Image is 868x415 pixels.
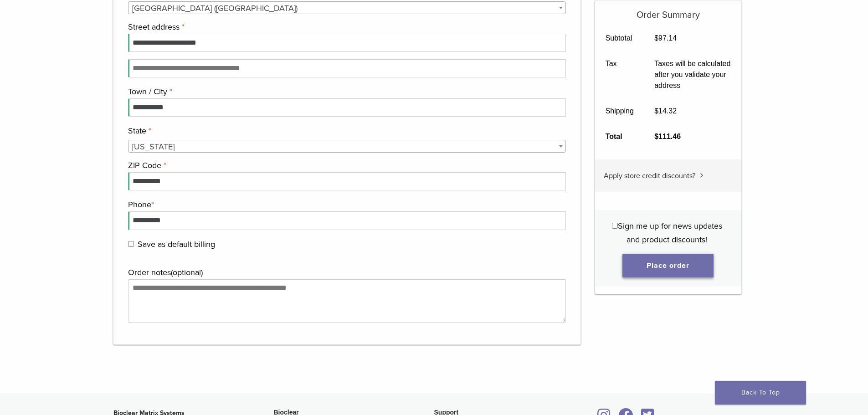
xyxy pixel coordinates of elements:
[128,20,564,34] label: Street address
[622,254,714,277] button: Place order
[128,159,564,172] label: ZIP Code
[595,98,644,124] th: Shipping
[128,241,134,247] input: Save as default billing
[595,0,741,20] h5: Order Summary
[128,1,566,14] span: Country / Region
[128,140,566,153] span: Missouri
[604,171,695,180] span: Apply store credit discounts?
[128,198,564,211] label: Phone
[128,2,566,15] span: United States (US)
[654,107,658,115] span: $
[715,381,806,405] a: Back To Top
[654,107,677,115] bdi: 14.32
[595,124,644,149] th: Total
[644,51,741,98] td: Taxes will be calculated after you validate your address
[654,34,658,42] span: $
[595,26,644,51] th: Subtotal
[654,133,681,140] bdi: 111.46
[128,237,564,251] label: Save as default billing
[654,34,677,42] bdi: 97.14
[595,51,644,98] th: Tax
[618,221,722,245] span: Sign me up for news updates and product discounts!
[128,140,566,153] span: State
[612,223,618,229] input: Sign me up for news updates and product discounts!
[128,124,564,138] label: State
[128,85,564,98] label: Town / City
[654,133,658,140] span: $
[128,266,564,279] label: Order notes
[171,267,203,277] span: (optional)
[700,173,704,178] img: caret.svg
